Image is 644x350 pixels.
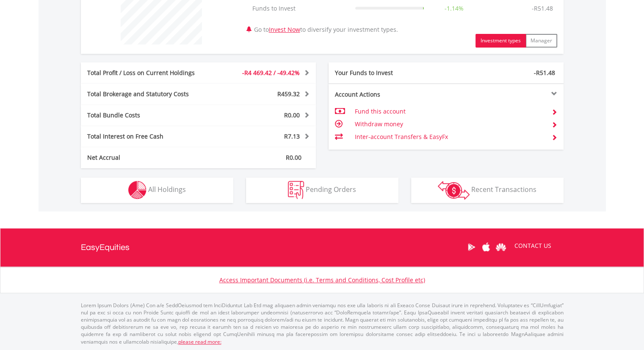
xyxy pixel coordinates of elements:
[475,34,526,47] button: Investment types
[246,178,398,203] button: Pending Orders
[329,69,446,77] div: Your Funds to Invest
[306,185,356,194] span: Pending Orders
[288,181,304,199] img: pending_instructions-wht.png
[329,90,446,99] div: Account Actions
[438,181,470,200] img: transactions-zar-wht.png
[277,90,300,98] span: R459.32
[148,185,186,194] span: All Holdings
[525,34,557,47] button: Manager
[81,132,218,141] div: Total Interest on Free Cash
[81,111,218,119] div: Total Bundle Costs
[471,185,536,194] span: Recent Transactions
[411,178,564,203] button: Recent Transactions
[494,234,509,260] a: Huawei
[354,118,544,131] td: Withdraw money
[81,90,218,98] div: Total Brokerage and Statutory Costs
[284,111,300,119] span: R0.00
[81,69,218,77] div: Total Profit / Loss on Current Holdings
[354,131,544,143] td: Inter-account Transfers & EasyFx
[81,302,564,345] p: Lorem Ipsum Dolors (Ame) Con a/e SeddOeiusmod tem InciDiduntut Lab Etd mag aliquaen admin veniamq...
[178,338,221,345] a: please read more:
[509,234,557,258] a: CONTACT US
[219,276,425,284] a: Access Important Documents (i.e. Terms and Conditions, Cost Profile etc)
[269,25,300,33] a: Invest Now
[284,132,300,140] span: R7.13
[81,228,130,267] a: EasyEquities
[128,181,146,199] img: holdings-wht.png
[464,234,479,260] a: Google Play
[81,178,233,203] button: All Holdings
[286,153,301,161] span: R0.00
[242,69,300,77] span: -R4 469.42 / -49.42%
[354,105,544,118] td: Fund this account
[534,69,555,77] span: -R51.48
[479,234,494,260] a: Apple
[81,153,218,162] div: Net Accrual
